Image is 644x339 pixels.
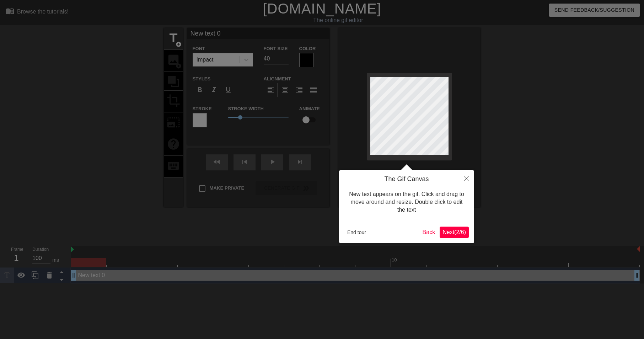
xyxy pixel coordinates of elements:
[458,170,474,186] button: Close
[344,227,369,238] button: End tour
[442,229,466,235] span: Next ( 2 / 6 )
[420,227,438,238] button: Back
[344,183,469,221] div: New text appears on the gif. Click and drag to move around and resize. Double click to edit the text
[440,227,469,238] button: Next
[344,175,469,183] h4: The Gif Canvas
